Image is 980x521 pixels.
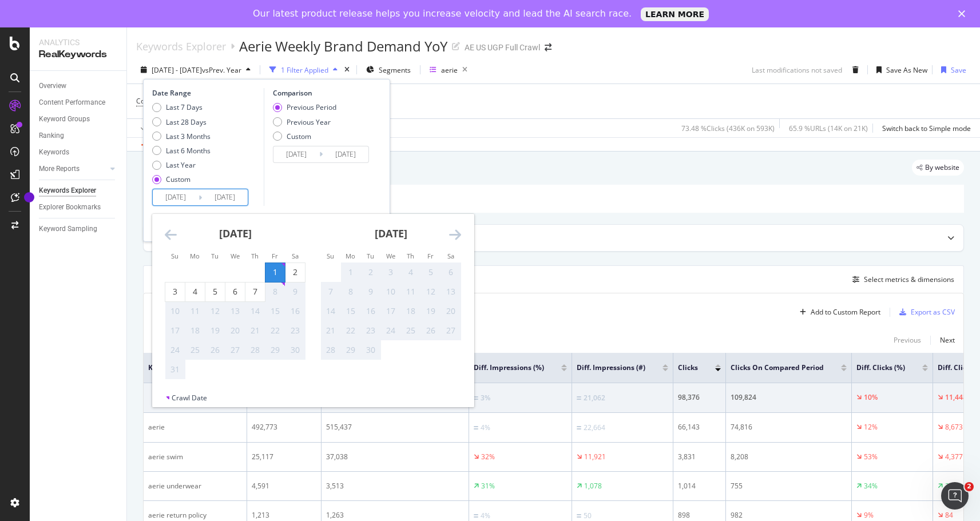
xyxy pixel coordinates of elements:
[285,305,305,317] div: 16
[219,226,252,240] strong: [DATE]
[165,286,185,297] div: 3
[752,65,842,75] div: Last modifications not saved
[39,201,118,213] a: Explorer Bookmarks
[441,286,461,297] div: 13
[872,61,927,79] button: Save As New
[321,301,341,321] td: Not available. Sunday, September 14, 2025
[136,61,255,79] button: [DATE] - [DATE]vsPrev. Year
[731,363,824,373] span: Clicks On Compared Period
[165,228,177,242] div: Move backward to switch to the previous month.
[185,344,205,356] div: 25
[958,10,970,17] div: Close
[185,340,205,360] td: Not available. Monday, August 25, 2025
[427,252,434,260] small: Fr
[341,286,360,297] div: 8
[321,325,340,336] div: 21
[341,267,360,278] div: 1
[205,325,225,336] div: 19
[245,321,265,340] td: Not available. Thursday, August 21, 2025
[864,510,874,520] div: 9%
[205,305,225,317] div: 12
[894,333,921,347] button: Previous
[225,301,245,321] td: Not available. Wednesday, August 13, 2025
[401,325,420,336] div: 25
[185,301,205,321] td: Not available. Monday, August 11, 2025
[245,286,265,297] div: 7
[381,305,400,317] div: 17
[895,303,955,321] button: Export as CSV
[361,267,380,278] div: 2
[265,325,285,336] div: 22
[386,252,395,260] small: We
[265,267,285,278] div: 1
[251,252,259,260] small: Th
[945,452,963,462] div: 4,377
[152,160,211,170] div: Last Year
[894,335,921,345] div: Previous
[166,117,207,127] div: Last 28 Days
[421,305,441,317] div: 19
[481,423,490,433] div: 4%
[945,510,953,520] div: 84
[678,481,721,491] div: 1,014
[381,263,401,282] td: Not available. Wednesday, September 3, 2025
[474,514,478,518] img: Equal
[205,301,225,321] td: Not available. Tuesday, August 12, 2025
[361,321,381,340] td: Not available. Tuesday, September 23, 2025
[381,301,401,321] td: Not available. Wednesday, September 17, 2025
[326,452,464,462] div: 37,038
[185,325,205,336] div: 18
[39,97,118,109] a: Content Performance
[152,102,211,112] div: Last 7 Days
[273,88,372,98] div: Comparison
[39,146,69,158] div: Keywords
[584,423,605,433] div: 22,664
[39,113,118,125] a: Keyword Groups
[361,325,380,336] div: 23
[864,422,878,432] div: 12%
[39,48,117,61] div: RealKeywords
[421,301,441,321] td: Not available. Friday, September 19, 2025
[273,117,336,127] div: Previous Year
[152,146,211,156] div: Last 6 Months
[225,282,245,301] td: Choose Wednesday, August 6, 2025 as your check-out date. It’s available.
[447,252,454,260] small: Sa
[152,132,211,141] div: Last 3 Months
[265,282,285,301] td: Not available. Friday, August 8, 2025
[945,392,967,403] div: 11,448
[245,282,265,301] td: Choose Thursday, August 7, 2025 as your check-out date. It’s available.
[152,174,211,184] div: Custom
[940,333,955,347] button: Next
[285,340,305,360] td: Not available. Saturday, August 30, 2025
[148,363,219,373] span: Keyword
[441,267,461,278] div: 6
[449,228,461,242] div: Move forward to switch to the next month.
[421,267,441,278] div: 5
[577,363,645,373] span: Diff. Impressions (#)
[39,201,101,213] div: Explorer Bookmarks
[381,286,400,297] div: 10
[401,301,421,321] td: Not available. Thursday, September 18, 2025
[202,189,248,205] input: End Date
[166,146,211,156] div: Last 6 Months
[441,301,461,321] td: Not available. Saturday, September 20, 2025
[441,263,461,282] td: Not available. Saturday, September 6, 2025
[245,301,265,321] td: Not available. Thursday, August 14, 2025
[878,119,971,137] button: Switch back to Simple mode
[225,344,245,356] div: 27
[185,321,205,340] td: Not available. Monday, August 18, 2025
[39,163,80,175] div: More Reports
[165,305,185,317] div: 10
[474,426,478,429] img: Equal
[39,37,117,48] div: Analytics
[287,102,336,112] div: Previous Period
[731,422,847,432] div: 74,816
[864,481,878,491] div: 34%
[361,340,381,360] td: Not available. Tuesday, September 30, 2025
[864,452,878,462] div: 53%
[225,286,245,297] div: 6
[136,40,226,53] a: Keywords Explorer
[265,305,285,317] div: 15
[152,65,202,75] span: [DATE] - [DATE]
[252,481,316,491] div: 4,591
